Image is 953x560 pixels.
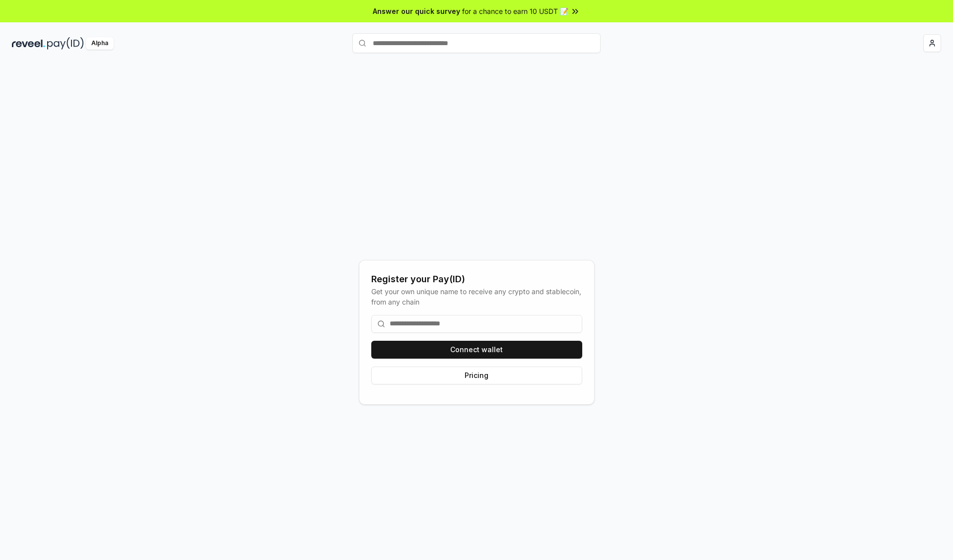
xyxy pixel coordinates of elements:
img: pay_id [47,37,84,50]
div: Get your own unique name to receive any crypto and stablecoin, from any chain [371,286,582,307]
button: Connect wallet [371,341,582,359]
span: for a chance to earn 10 USDT 📝 [462,6,568,16]
span: Answer our quick survey [373,6,460,16]
img: reveel_dark [12,37,45,50]
button: Pricing [371,367,582,384]
div: Register your Pay(ID) [371,272,582,286]
div: Alpha [86,37,114,50]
